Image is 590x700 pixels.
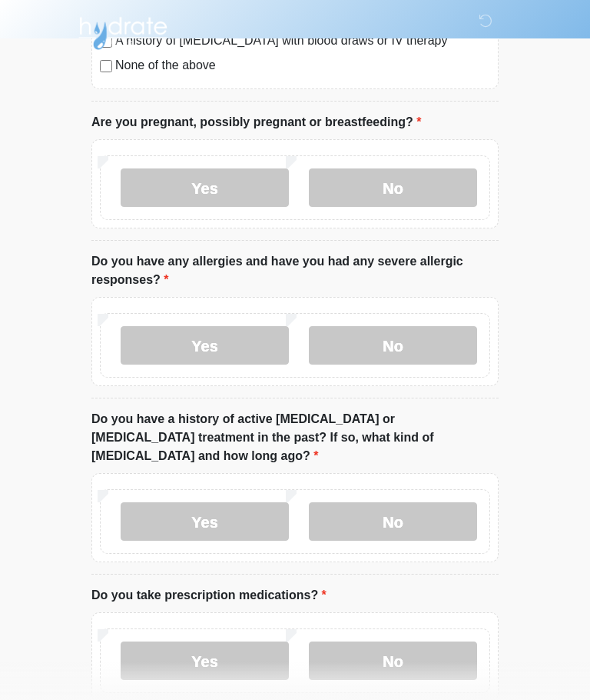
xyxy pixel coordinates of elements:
label: No [309,642,477,680]
label: Do you have any allergies and have you had any severe allergic responses? [91,252,499,289]
label: Yes [121,326,289,365]
label: Yes [121,642,289,680]
label: Yes [121,502,289,541]
label: None of the above [115,56,490,75]
label: Do you have a history of active [MEDICAL_DATA] or [MEDICAL_DATA] treatment in the past? If so, wh... [91,410,499,465]
img: Hydrate IV Bar - Arcadia Logo [76,12,170,51]
input: None of the above [100,60,112,72]
label: Do you take prescription medications? [91,586,326,605]
label: Yes [121,168,289,207]
label: No [309,326,477,365]
label: No [309,502,477,541]
label: No [309,168,477,207]
label: Are you pregnant, possibly pregnant or breastfeeding? [91,113,421,132]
